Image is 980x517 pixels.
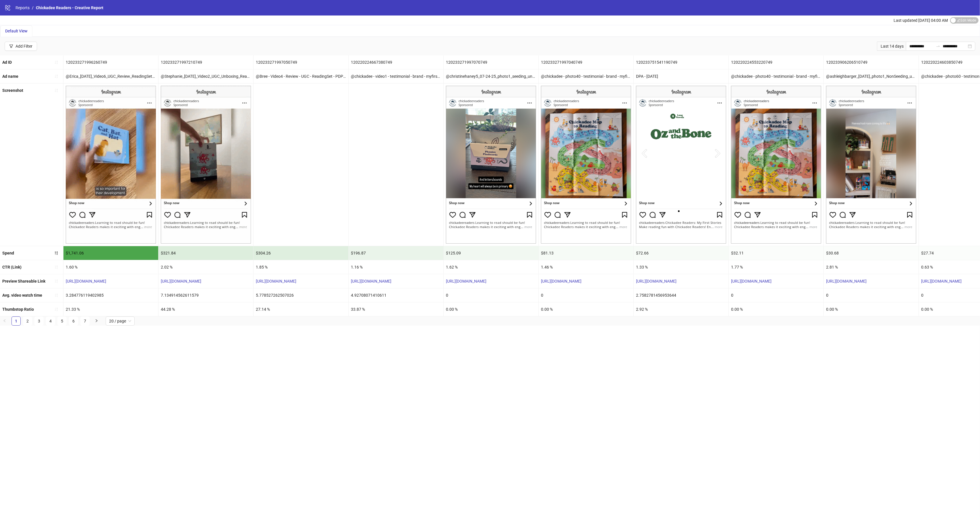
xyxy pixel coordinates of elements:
[254,288,348,302] div: 5.778527262507026
[69,316,78,326] li: 6
[2,265,22,269] b: CTR (Link)
[158,288,253,302] div: 7.134914562611579
[63,288,158,302] div: 3.284776119402985
[444,288,538,302] div: 0
[2,293,42,298] b: Avg. video watch time
[54,74,58,78] span: sort-ascending
[636,86,726,244] img: Screenshot 120233751541190749
[446,279,486,283] a: [URL][DOMAIN_NAME]
[23,317,32,325] a: 2
[2,307,34,312] b: Thumbstop Ratio
[349,302,443,316] div: 33.87 %
[541,279,581,283] a: [URL][DOMAIN_NAME]
[23,316,32,326] li: 2
[14,5,31,11] a: Reports
[69,317,78,325] a: 6
[32,5,34,11] li: /
[539,288,633,302] div: 0
[54,251,58,255] span: sort-descending
[634,302,728,316] div: 2.92 %
[936,44,940,48] span: swap-right
[63,246,158,260] div: $1,741.06
[161,279,201,283] a: [URL][DOMAIN_NAME]
[54,293,58,297] span: sort-ascending
[158,69,253,83] div: @Stephanie_[DATE]_Video2_UGC_Unboxing_ReadingSet_ChickadeeReaders__iter0
[158,302,253,316] div: 44.28 %
[63,69,158,83] div: @Erica_[DATE]_Video6_UGC_Review_ReadingSet_ChickadeeReaders__iter0 - Copy
[351,279,391,283] a: [URL][DOMAIN_NAME]
[824,260,919,274] div: 2.81 %
[349,260,443,274] div: 1.16 %
[80,316,90,326] li: 7
[539,55,633,69] div: 120233271997040749
[634,246,728,260] div: $72.66
[729,55,824,69] div: 120220224553220749
[2,88,23,93] b: Screenshot
[158,246,253,260] div: $321.84
[349,55,443,69] div: 120220224667380749
[254,55,348,69] div: 120233271997050749
[539,260,633,274] div: 1.46 %
[444,302,538,316] div: 0.00 %
[936,44,940,48] span: to
[57,316,67,326] li: 5
[826,86,916,244] img: Screenshot 120233906206510749
[444,260,538,274] div: 1.62 %
[2,279,45,283] b: Preview Shareable Link
[539,69,633,83] div: @chickadee - photo40 - testimonial - brand - myfirststoriesbundle - PDP - CHK645719 - [DATE]
[35,317,43,325] a: 3
[54,88,58,92] span: sort-ascending
[444,55,538,69] div: 120233271997070749
[731,279,772,283] a: [URL][DOMAIN_NAME]
[36,5,103,10] span: Chickadee Readers - Creative Report
[894,18,948,23] span: Last updated [DATE] 04:00 AM
[877,42,906,51] div: Last 14 days
[254,260,348,274] div: 1.85 %
[2,60,12,65] b: Ad ID
[254,302,348,316] div: 27.14 %
[46,317,55,325] a: 4
[63,260,158,274] div: 1.60 %
[63,55,158,69] div: 120233271996260749
[729,302,824,316] div: 0.00 %
[63,302,158,316] div: 21.33 %
[11,316,21,326] li: 1
[46,316,55,326] li: 4
[54,279,58,283] span: sort-ascending
[634,260,728,274] div: 1.33 %
[349,246,443,260] div: $196.87
[2,251,14,255] b: Spend
[824,302,919,316] div: 0.00 %
[54,265,58,269] span: sort-ascending
[541,86,631,244] img: Screenshot 120233271997040749
[9,44,13,48] span: filter
[539,246,633,260] div: $81.13
[109,317,131,325] span: 20 / page
[5,29,28,33] span: Default View
[54,307,58,311] span: sort-ascending
[634,288,728,302] div: 2.7582781456953644
[539,302,633,316] div: 0.00 %
[66,86,156,244] img: Screenshot 120233271996260749
[826,279,867,283] a: [URL][DOMAIN_NAME]
[349,69,443,83] div: @chickadee - video1 - testimonial - brand - myfirststoriesbundle - PDP - CHK645719 - [DATE]
[824,246,919,260] div: $30.68
[58,317,66,325] a: 5
[446,86,536,244] img: Screenshot 120233271997070749
[161,86,251,244] img: Screenshot 120233271997210749
[634,69,728,83] div: DPA - [DATE]
[81,317,89,325] a: 7
[5,42,37,51] button: Add Filter
[729,288,824,302] div: 0
[349,288,443,302] div: 4.92708071410611
[921,279,962,283] a: [URL][DOMAIN_NAME]
[2,74,18,79] b: Ad name
[634,55,728,69] div: 120233751541190749
[824,69,919,83] div: @ashleighbarger_[DATE]_photo1_NonSeeding_unboxing_MyFirstStories_Chickadee__iter0
[729,260,824,274] div: 1.77 %
[254,69,348,83] div: @Bree - Video4 - Review - UGC - ReadingSet - PDP - CHK745744 - [DATE]
[729,69,824,83] div: @chickadee - photo40 - testimonial - brand - myfirststoriesbundle - PDP - CHK645719 - [DATE]
[636,279,676,283] a: [URL][DOMAIN_NAME]
[106,316,135,326] div: Page Size
[824,288,919,302] div: 0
